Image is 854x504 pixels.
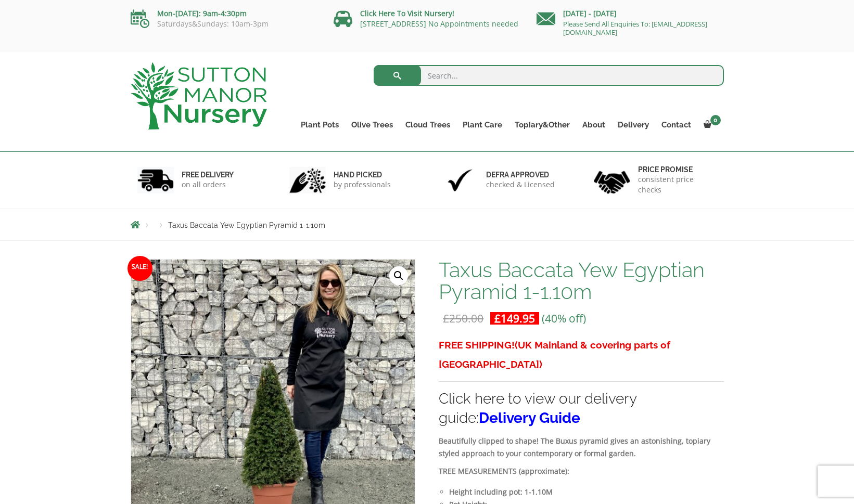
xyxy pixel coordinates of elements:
[449,487,553,497] strong: Height including pot: 1-1.10M
[443,311,449,326] span: £
[442,167,478,193] img: 3.jpg
[494,311,535,326] bdi: 149.95
[182,179,234,190] p: on all orders
[168,221,325,229] span: Taxus Baccata Yew Egyptian Pyramid 1-1.10m
[594,164,630,196] img: 4.jpg
[456,118,508,132] a: Plant Care
[131,221,724,229] nav: Breadcrumbs
[439,339,670,370] span: (UK Mainland & covering parts of [GEOGRAPHIC_DATA])
[486,170,555,179] h6: Defra approved
[563,19,707,37] a: Please Send All Enquiries To: [EMAIL_ADDRESS][DOMAIN_NAME]
[334,170,391,179] h6: hand picked
[479,409,580,427] a: Delivery Guide
[131,7,318,20] p: Mon-[DATE]: 9am-4:30pm
[131,20,318,28] p: Saturdays&Sundays: 10am-3pm
[439,436,710,458] strong: Beautifully clipped to shape! The Buxus pyramid gives an astonishing, topiary styled approach to ...
[638,174,717,195] p: consistent price checks
[374,65,724,86] input: Search...
[537,7,724,20] p: [DATE] - [DATE]
[710,115,721,125] span: 0
[655,118,697,132] a: Contact
[439,259,723,303] h1: Taxus Baccata Yew Egyptian Pyramid 1-1.10m
[439,466,569,476] strong: TREE MEASUREMENTS (approximate):
[131,62,267,130] img: logo
[611,118,655,132] a: Delivery
[289,167,326,193] img: 2.jpg
[389,266,408,285] a: View full-screen image gallery
[542,311,586,326] span: (40% off)
[494,311,501,326] span: £
[137,167,174,193] img: 1.jpg
[439,389,723,428] h3: Click here to view our delivery guide:
[360,19,518,29] a: [STREET_ADDRESS] No Appointments needed
[334,179,391,190] p: by professionals
[295,118,345,132] a: Plant Pots
[576,118,611,132] a: About
[697,118,724,132] a: 0
[399,118,456,132] a: Cloud Trees
[443,311,483,326] bdi: 250.00
[638,165,717,174] h6: Price promise
[439,335,723,374] h3: FREE SHIPPING!
[128,256,152,281] span: Sale!
[360,8,454,18] a: Click Here To Visit Nursery!
[345,118,399,132] a: Olive Trees
[182,170,234,179] h6: FREE DELIVERY
[486,179,555,190] p: checked & Licensed
[508,118,576,132] a: Topiary&Other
